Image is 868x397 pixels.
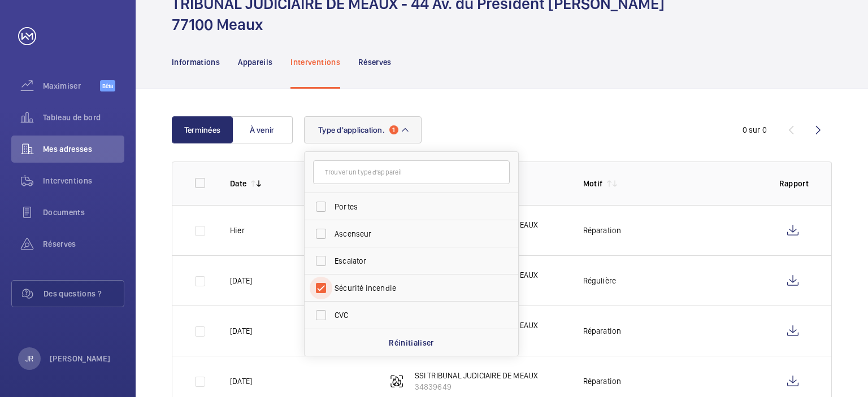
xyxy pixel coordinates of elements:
[50,354,111,363] font: [PERSON_NAME]
[43,239,76,248] font: Réserves
[44,289,102,298] font: Des questions ?
[238,58,272,67] font: Appareils
[335,311,349,320] font: CVC
[743,125,767,134] font: 0 sur 0
[415,370,539,381] p: SSI TRIBUNAL JUDICIAIRE DE MEAUX
[335,202,358,211] font: Portes
[313,160,510,184] input: Trouver un type d'appareil
[232,116,293,143] button: À venir
[583,179,603,188] font: Motif
[390,374,403,388] img: fire_alarm.svg
[230,275,252,286] p: [DATE]
[43,176,93,185] font: Interventions
[335,283,396,293] font: Sécurité incendie
[230,225,245,236] p: Hier
[290,58,340,67] font: Interventions
[43,113,101,122] font: Tableau de bord
[250,125,275,134] font: À venir
[230,376,252,387] p: [DATE]
[43,81,81,90] font: Maximiser
[172,15,263,34] font: 77100 Meaux
[304,116,422,143] button: Type d'application.1
[335,256,367,265] font: Escalator
[392,126,395,134] font: 1
[230,325,252,337] p: [DATE]
[172,58,220,67] font: Informations
[779,179,809,188] font: Rapport
[358,58,392,67] font: Réserves
[230,179,246,188] font: Date
[583,376,622,387] p: Réparation
[318,125,385,134] font: Type d'application.
[583,225,622,236] p: Réparation
[389,338,434,347] font: Réinitialiser
[583,275,617,286] p: Régulière
[415,381,539,392] p: 34839649
[102,82,113,89] font: Bêta
[43,208,85,217] font: Documents
[172,116,233,143] button: Terminées
[25,354,33,363] font: JR
[43,145,92,154] font: Mes adresses
[583,325,622,337] p: Réparation
[335,229,372,238] font: Ascenseur
[184,125,220,134] font: Terminées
